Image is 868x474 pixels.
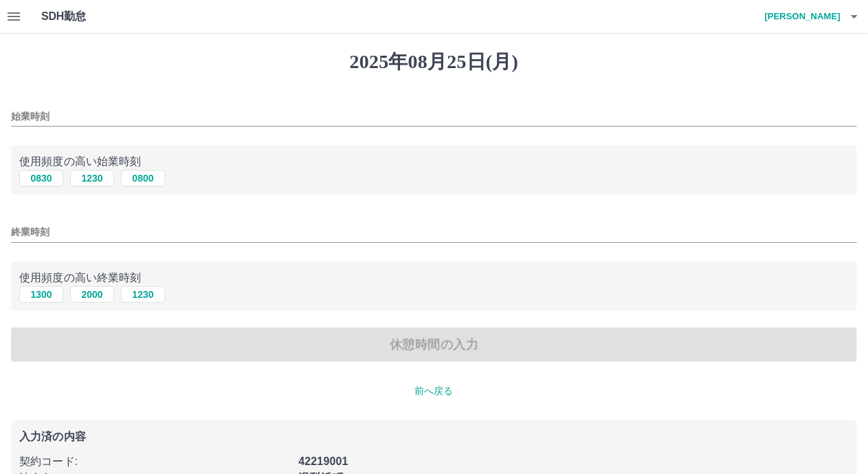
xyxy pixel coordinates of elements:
button: 1300 [19,286,63,303]
p: 入力済の内容 [19,431,849,442]
p: 契約コード : [19,453,290,470]
button: 1230 [70,170,114,186]
p: 前へ戻る [11,384,857,398]
b: 42219001 [298,455,348,467]
button: 2000 [70,286,114,303]
button: 0830 [19,170,63,186]
button: 1230 [121,286,165,303]
h1: 2025年08月25日(月) [11,50,857,74]
p: 使用頻度の高い始業時刻 [19,153,849,170]
p: 使用頻度の高い終業時刻 [19,270,849,286]
button: 0800 [121,170,165,186]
